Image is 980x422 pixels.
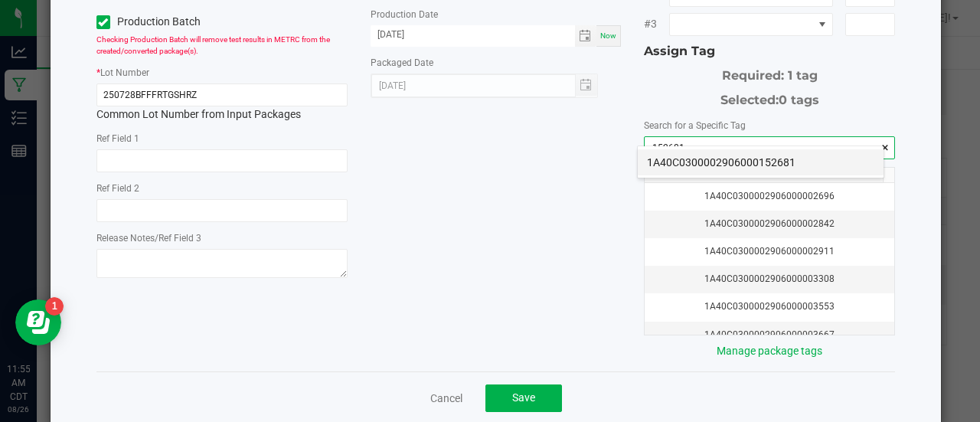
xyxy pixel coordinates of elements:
[644,42,895,61] div: Assign Tag
[644,85,895,110] div: Selected:
[644,61,895,85] div: Required: 1 tag
[512,391,535,404] span: Save
[96,14,211,30] label: Production Batch
[654,272,885,286] div: 1A40C0300002906000003308
[654,328,885,342] div: 1A40C0300002906000003667
[96,231,201,245] label: Release Notes/Ref Field 3
[600,31,616,40] span: Now
[430,391,462,406] a: Cancel
[654,244,885,259] div: 1A40C0300002906000002911
[96,132,139,146] label: Ref Field 1
[717,345,822,357] a: Manage package tags
[371,56,433,70] label: Packaged Date
[96,83,348,123] div: Common Lot Number from Input Packages
[96,182,139,195] label: Ref Field 2
[638,149,884,175] li: 1A40C0300002906000152681
[654,299,885,314] div: 1A40C0300002906000003553
[654,189,885,204] div: 1A40C0300002906000002696
[371,8,438,21] label: Production Date
[100,66,149,80] label: Lot Number
[669,13,832,36] span: NO DATA FOUND
[485,384,562,412] button: Save
[644,119,746,132] label: Search for a Specific Tag
[371,25,575,44] input: Date
[575,25,597,47] span: Toggle calendar
[779,93,819,107] span: 0 tags
[654,217,885,231] div: 1A40C0300002906000002842
[96,35,330,55] span: Checking Production Batch will remove test results in METRC from the created/converted package(s).
[880,140,890,155] span: clear
[644,16,669,32] span: #3
[45,297,64,316] iframe: Resource center unread badge
[15,299,61,345] iframe: Resource center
